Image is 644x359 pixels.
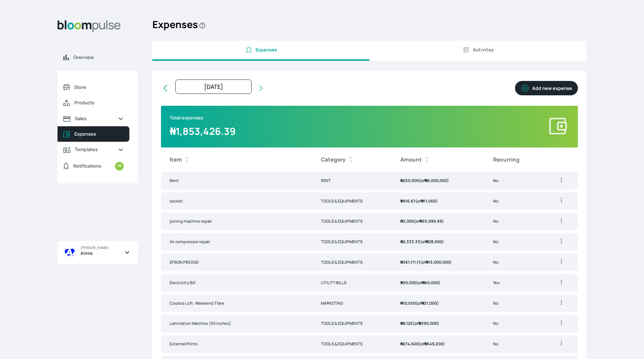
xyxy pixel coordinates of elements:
[256,46,277,53] span: Expenses
[422,300,437,306] span: 21,000
[422,280,438,285] span: 60,000
[312,213,392,230] td: TOOLS & EQUIPMENTS
[57,142,129,157] a: Templates
[321,156,346,164] b: Category
[161,295,312,312] td: Coolios Loft: Weekend Tfare
[426,239,442,244] span: 28,000
[400,321,413,326] span: 8,125
[312,254,392,271] td: TOOLS & EQUIPMENTS
[426,239,428,244] span: ₦
[484,274,545,292] td: Yes
[57,95,129,111] a: Products
[425,178,447,183] span: 6,000,000
[161,192,312,210] td: socket
[80,245,109,250] span: [PERSON_NAME]
[400,178,419,183] span: 250,000
[74,131,124,137] span: Expenses
[400,280,403,285] span: ₦
[75,146,112,153] span: Templates
[80,250,92,256] span: Atirira
[400,218,414,224] span: 3,000
[57,111,129,126] a: Sales
[152,14,586,41] h2: Expenses
[484,315,545,332] td: No
[400,300,416,306] span: 10,500
[161,315,312,332] td: Lamination Machine (50 inches)
[400,239,420,244] span: 2,333.33
[420,218,442,224] span: 35,999.99
[493,156,519,164] b: Recurring
[57,126,129,142] a: Expenses
[170,124,176,138] span: ₦
[73,54,132,61] span: Overview
[425,178,427,183] span: ₦
[75,115,112,122] span: Sales
[400,156,422,164] b: Amount
[419,321,421,326] span: ₦
[484,172,545,190] td: No
[400,178,403,183] span: ₦
[400,300,403,306] span: ₦
[161,335,312,353] td: External Prints
[426,259,450,265] span: 13,000,000
[57,158,129,175] a: Notifications98
[392,274,484,292] td: (of )
[170,156,182,164] b: Item
[473,46,494,53] span: Activites
[400,198,415,204] span: 916.67
[312,192,392,210] td: TOOLS & EQUIPMENTS
[426,259,428,265] span: ₦
[515,81,578,95] button: Add new expense
[115,162,124,171] small: 98
[392,335,484,353] td: (of )
[312,172,392,190] td: RENT
[400,218,403,224] span: ₦
[420,218,422,224] span: ₦
[73,163,101,169] span: Notifications
[400,341,419,346] span: 274,600
[400,259,403,265] span: ₦
[161,172,312,190] td: Rent
[400,198,403,204] span: ₦
[422,280,425,285] span: ₦
[161,254,312,271] td: EPSON P8500D
[392,233,484,251] td: (of )
[57,50,138,65] a: Overview
[392,315,484,332] td: (of )
[392,295,484,312] td: (of )
[484,233,545,251] td: No
[57,79,129,95] a: Store
[400,321,403,326] span: ₦
[170,124,236,138] span: 1,853,426.39
[422,300,424,306] span: ₦
[424,341,427,346] span: ₦
[484,335,545,353] td: No
[170,114,236,121] p: Total expenses
[161,213,312,230] td: joining machine repair
[484,213,545,230] td: No
[424,341,443,346] span: 549,200
[161,233,312,251] td: Air compressor repair
[312,315,392,332] td: TOOLS & EQUIPMENTS
[312,274,392,292] td: UTILITY BILLS
[484,192,545,210] td: No
[421,198,424,204] span: ₦
[400,341,403,346] span: ₦
[57,20,121,32] img: Bloom Logo
[161,274,312,292] td: Electricity Bill
[312,335,392,353] td: TOOLS & EQUIPMENTS
[312,295,392,312] td: MARKETING
[484,295,545,312] td: No
[484,254,545,271] td: No
[421,198,436,204] span: 11,000
[392,254,484,271] td: (of )
[392,213,484,230] td: (of )
[419,321,437,326] span: 390,000
[57,14,138,350] aside: Sidebar
[312,233,392,251] td: TOOLS & EQUIPMENTS
[400,239,403,244] span: ₦
[400,280,417,285] span: 30,000
[392,192,484,210] td: (of )
[74,84,124,91] span: Store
